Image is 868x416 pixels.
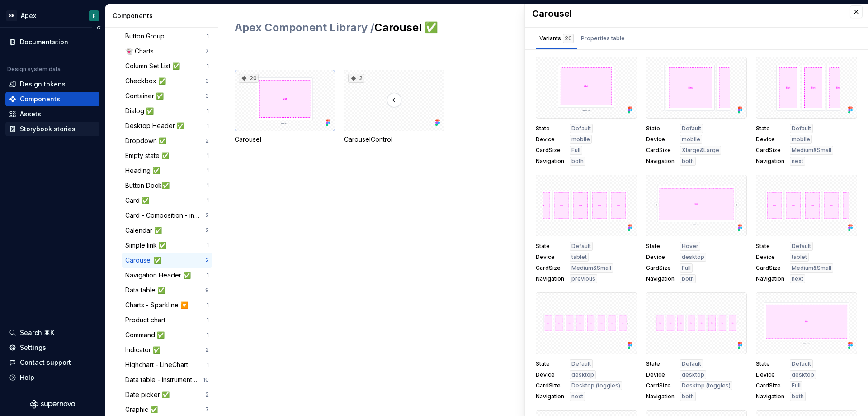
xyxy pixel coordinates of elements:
[122,74,212,88] a: Checkbox ✅3
[344,70,444,144] div: 2CarouselControl
[646,360,675,368] span: State
[122,358,212,372] a: Highchart - LineChart1
[125,390,173,399] div: Date picker ✅
[235,20,723,35] h2: Carousel ✅
[756,243,784,250] span: State
[125,196,153,205] div: Card ✅
[756,253,784,261] span: Device
[682,371,704,378] span: desktop
[536,136,564,143] span: Device
[20,110,41,119] div: Assets
[571,275,595,282] span: previous
[125,47,157,56] div: 👻 Charts
[571,360,591,368] span: Default
[207,122,209,129] div: 1
[536,125,564,132] span: State
[207,331,209,339] div: 1
[536,158,564,165] span: Navigation
[122,253,212,268] a: Carousel ✅2
[646,371,675,378] span: Device
[207,182,209,189] div: 1
[5,107,99,121] a: Assets
[682,275,694,282] span: both
[122,148,212,163] a: Empty state ✅1
[125,91,167,100] div: Container ✅
[125,121,188,130] div: Desktop Header ✅
[756,393,784,400] span: Navigation
[20,358,71,367] div: Contact support
[205,92,209,100] div: 3
[20,95,60,104] div: Components
[122,283,212,297] a: Data table ✅9
[125,316,169,325] div: Product chart
[536,371,564,378] span: Device
[122,328,212,342] a: Command ✅1
[122,193,212,208] a: Card ✅1
[20,38,68,47] div: Documentation
[536,382,564,389] span: CardSize
[5,340,99,355] a: Settings
[571,147,580,154] span: Full
[536,275,564,282] span: Navigation
[5,370,99,385] button: Help
[125,256,165,265] div: Carousel ✅
[122,104,212,118] a: Dialog ✅1
[756,147,784,154] span: CardSize
[235,21,374,34] span: Apex Component Library /
[792,264,831,272] span: Medium&Small
[122,59,212,73] a: Column Set List ✅1
[5,325,99,340] button: Search ⌘K
[21,11,36,20] div: Apex
[563,34,574,43] div: 20
[344,135,444,144] div: CarouselControl
[2,6,103,25] button: SBApexF
[646,275,675,282] span: Navigation
[205,257,209,264] div: 2
[20,80,66,89] div: Design tokens
[122,238,212,253] a: Simple link ✅1
[536,393,564,400] span: Navigation
[122,178,212,193] a: Button Dock✅1
[682,382,731,389] span: Desktop (toggles)
[207,62,209,70] div: 1
[122,163,212,178] a: Heading ✅1
[205,406,209,413] div: 7
[239,74,259,83] div: 20
[571,253,587,261] span: tablet
[682,264,691,272] span: Full
[20,343,46,352] div: Settings
[125,375,203,384] div: Data table - instrument ✅
[571,125,591,132] span: Default
[571,393,583,400] span: next
[5,122,99,136] a: Storybook stories
[5,92,99,106] a: Components
[581,34,625,43] div: Properties table
[205,346,209,354] div: 2
[571,158,584,165] span: both
[539,34,574,43] div: Variants
[125,32,168,41] div: Button Group
[30,400,75,409] svg: Supernova Logo
[125,136,170,145] div: Dropdown ✅
[207,33,209,40] div: 1
[682,136,700,143] span: mobile
[93,12,95,19] div: F
[5,355,99,370] button: Contact support
[205,287,209,294] div: 9
[792,360,811,368] span: Default
[792,371,814,378] span: desktop
[792,253,807,261] span: tablet
[5,77,99,91] a: Design tokens
[20,124,75,134] div: Storybook stories
[122,387,212,402] a: Date picker ✅2
[205,48,209,55] div: 7
[205,227,209,234] div: 2
[756,264,784,272] span: CardSize
[122,208,212,223] a: Card - Composition - instrument 🔽2
[792,147,831,154] span: Medium&Small
[122,343,212,357] a: Indicator ✅2
[792,136,810,143] span: mobile
[122,44,212,58] a: 👻 Charts7
[646,136,675,143] span: Device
